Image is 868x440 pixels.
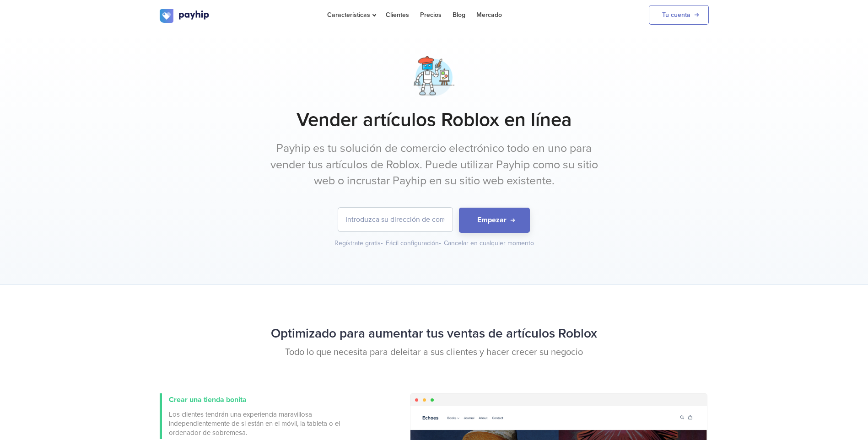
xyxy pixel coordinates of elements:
span: Los clientes tendrán una experiencia maravillosa independientemente de si están en el móvil, la t... [169,410,343,437]
span: Crear una tienda bonita [169,395,247,404]
input: Introduzca su dirección de correo electrónico [338,208,453,231]
button: Empezar [459,208,530,233]
h2: Optimizado para aumentar tus ventas de artículos Roblox [160,322,709,346]
div: Regístrate gratis [334,239,384,248]
h1: Vender artículos Roblox en línea [160,108,709,131]
p: Todo lo que necesita para deleitar a sus clientes y hacer crecer su negocio [160,346,709,359]
span: • [381,239,383,247]
img: artist-robot-3-8hkzk2sf5n3ipdxg3tnln.png [411,53,457,99]
p: Payhip es tu solución de comercio electrónico todo en uno para vender tus artículos de Roblox. Pu... [263,140,606,189]
span: Características [327,11,375,19]
img: logo.svg [160,9,210,23]
span: • [439,239,441,247]
a: Tu cuenta [649,5,709,25]
div: Cancelar en cualquier momento [444,239,534,248]
div: Fácil configuración [386,239,442,248]
a: Crear una tienda bonita Los clientes tendrán una experiencia maravillosa independientemente de si... [160,393,343,439]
